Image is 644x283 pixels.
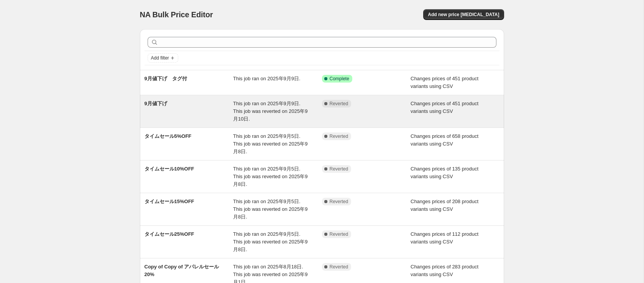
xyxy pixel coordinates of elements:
span: Changes prices of 283 product variants using CSV [411,264,478,277]
span: Changes prices of 135 product variants using CSV [411,166,478,179]
span: Reverted [330,264,348,270]
span: Reverted [330,199,348,205]
span: This job ran on 2025年9月5日. This job was reverted on 2025年9月8日. [233,199,307,220]
span: タイムセール15%OFF [145,199,194,204]
span: Add new price [MEDICAL_DATA] [428,12,499,18]
span: 9月値下げ [145,101,167,106]
span: Changes prices of 208 product variants using CSV [411,199,478,212]
button: Add filter [148,53,178,63]
span: タイムセール25%OFF [145,231,194,237]
span: Reverted [330,133,348,139]
span: 9月値下げ タグ付 [145,76,187,81]
span: Add filter [151,55,169,61]
button: Add new price [MEDICAL_DATA] [423,9,504,20]
span: Changes prices of 451 product variants using CSV [411,101,478,114]
span: タイムセール10%OFF [145,166,194,172]
span: Changes prices of 658 product variants using CSV [411,133,478,147]
span: This job ran on 2025年9月5日. This job was reverted on 2025年9月8日. [233,133,307,154]
span: Copy of Copy of アパレルセール20% [145,264,219,277]
span: Reverted [330,231,348,237]
span: Changes prices of 112 product variants using CSV [411,231,478,245]
span: This job ran on 2025年9月9日. [233,76,301,81]
span: Reverted [330,101,348,107]
span: NA Bulk Price Editor [140,10,213,19]
span: タイムセール5%OFF [145,133,192,139]
span: This job ran on 2025年9月5日. This job was reverted on 2025年9月8日. [233,231,307,252]
span: This job ran on 2025年9月5日. This job was reverted on 2025年9月8日. [233,166,307,187]
span: Changes prices of 451 product variants using CSV [411,76,478,89]
span: Complete [330,76,349,82]
span: This job ran on 2025年9月9日. This job was reverted on 2025年9月10日. [233,101,307,122]
span: Reverted [330,166,348,172]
